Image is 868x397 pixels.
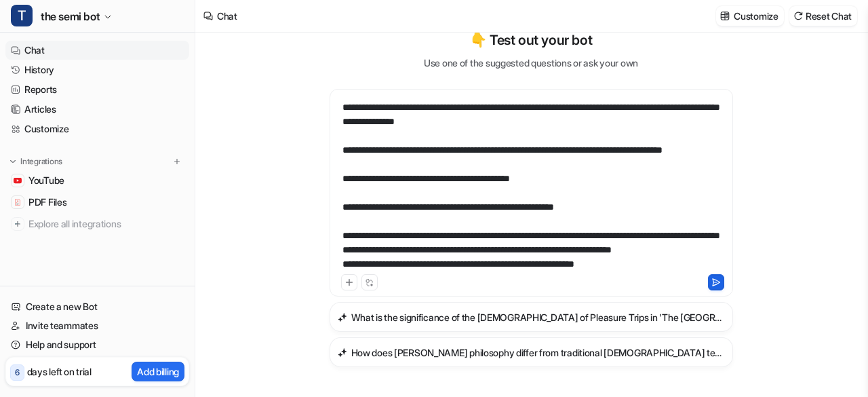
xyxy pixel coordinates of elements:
span: the semi bot [41,7,100,26]
span: T [11,5,33,26]
span: YouTube [28,174,64,187]
a: Invite teammates [5,316,189,335]
button: How does Wang's philosophy differ from traditional Confucian teachings?How does [PERSON_NAME] phi... [330,337,733,367]
img: menu_add.svg [172,157,182,166]
a: YouTubeYouTube [5,171,189,190]
h3: What is the significance of the [DEMOGRAPHIC_DATA] of Pleasure Trips in 'The [GEOGRAPHIC_DATA]'? [351,310,725,324]
p: 6 [15,366,20,379]
a: Chat [5,41,189,60]
button: What is the significance of the God of Pleasure Trips in 'The Peony Pavilion'?What is the signifi... [330,302,733,332]
img: YouTube [14,176,22,185]
a: Reports [5,80,189,99]
a: Help and support [5,335,189,354]
p: days left on trial [27,364,92,379]
a: Create a new Bot [5,297,189,316]
img: How does Wang's philosophy differ from traditional Confucian teachings? [338,347,347,358]
button: Reset Chat [789,6,857,26]
img: PDF Files [14,198,22,206]
a: History [5,60,189,79]
a: PDF FilesPDF Files [5,193,189,212]
p: Add billing [137,364,179,379]
a: Customize [5,119,189,138]
button: Customize [716,6,783,26]
img: What is the significance of the God of Pleasure Trips in 'The Peony Pavilion'? [338,312,347,322]
p: Use one of the suggested questions or ask your own [424,56,638,70]
img: explore all integrations [11,217,24,231]
span: PDF Files [28,195,66,209]
span: Explore all integrations [28,213,184,235]
p: 👇 Test out your bot [470,30,592,50]
img: expand menu [8,157,18,166]
img: customize [720,11,730,21]
h3: How does [PERSON_NAME] philosophy differ from traditional [DEMOGRAPHIC_DATA] teachings? [351,345,725,360]
p: Integrations [20,156,62,167]
a: Explore all integrations [5,214,189,233]
a: Articles [5,100,189,119]
img: reset [793,11,803,21]
div: Chat [217,9,237,23]
p: Customize [734,9,778,23]
button: Add billing [132,362,184,381]
button: Integrations [5,155,66,168]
